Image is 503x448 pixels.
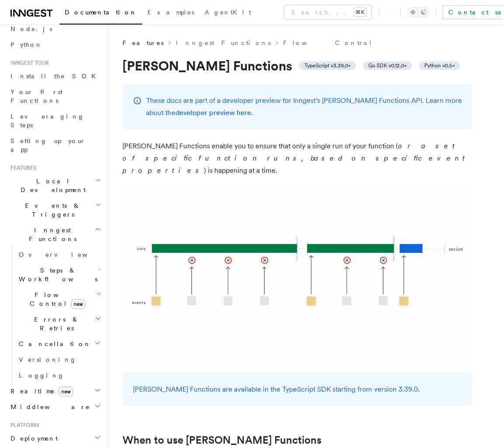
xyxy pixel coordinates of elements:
a: Your first Functions [7,84,103,108]
span: Cancellation [15,339,91,348]
h1: [PERSON_NAME] Functions [122,58,472,73]
span: new [71,299,85,309]
a: Python [7,37,103,52]
span: Setting up your app [10,137,86,153]
button: Local Development [7,173,103,198]
button: Steps & Workflows [15,262,103,287]
p: [PERSON_NAME] Functions enable you to ensure that only a single run of your function ( ) is happe... [122,140,472,177]
a: Logging [15,367,103,383]
span: AgentKit [205,9,251,16]
span: Node.js [10,25,52,32]
a: Documentation [59,3,142,24]
a: Inngest Functions [176,38,271,47]
span: Errors & Retries [15,315,95,332]
span: Middleware [7,402,90,411]
span: Versioning [19,356,77,363]
span: Features [122,38,164,47]
span: Realtime [7,387,73,395]
span: Platform [7,422,39,429]
span: Leveraging Steps [10,113,84,129]
button: Deployment [7,430,103,446]
button: Search...⌘K [284,5,371,19]
p: [PERSON_NAME] Functions are available in the TypeScript SDK starting from version 3.39.0. [133,383,462,395]
a: Node.js [7,21,103,37]
button: Errors & Retries [15,311,103,336]
span: Local Development [7,177,95,194]
span: Examples [147,9,194,16]
span: TypeScript v3.39.0+ [304,62,351,69]
a: Leveraging Steps [7,108,103,133]
span: Flow Control [15,290,96,308]
span: Inngest Functions [7,226,94,243]
p: These docs are part of a developer preview for Inngest's [PERSON_NAME] Functions API. Learn more ... [146,94,462,119]
a: Examples [142,3,199,24]
button: Inngest Functions [7,222,103,247]
a: Overview [15,247,103,262]
a: Versioning [15,352,103,367]
a: When to use [PERSON_NAME] Functions [122,434,321,446]
button: Middleware [7,399,103,415]
span: Install the SDK [10,73,101,80]
span: Python [10,41,42,48]
button: Realtimenew [7,383,103,399]
span: Documentation [65,9,137,16]
span: Python v0.5+ [424,62,455,69]
button: Flow Controlnew [15,287,103,311]
div: Inngest Functions [7,247,103,383]
em: or a set of specific function runs, based on specific event properties [122,142,469,175]
span: Events & Triggers [7,201,95,219]
span: Logging [19,372,64,379]
span: Deployment [7,434,58,443]
span: Inngest tour [7,59,49,66]
button: Events & Triggers [7,198,103,222]
img: Singleton Functions only process one run at a time. [122,187,472,362]
kbd: ⌘K [354,8,366,17]
span: Features [7,164,36,171]
a: AgentKit [199,3,256,24]
button: Toggle dark mode [408,7,429,17]
span: new [59,387,73,396]
span: Your first Functions [10,88,63,104]
a: Setting up your app [7,133,103,157]
a: Install the SDK [7,68,103,84]
span: Overview [19,251,109,258]
span: Steps & Workflows [15,266,98,283]
a: developer preview here [175,108,251,117]
button: Cancellation [15,336,103,352]
span: Go SDK v0.12.0+ [368,62,407,69]
a: Flow Control [283,38,373,47]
